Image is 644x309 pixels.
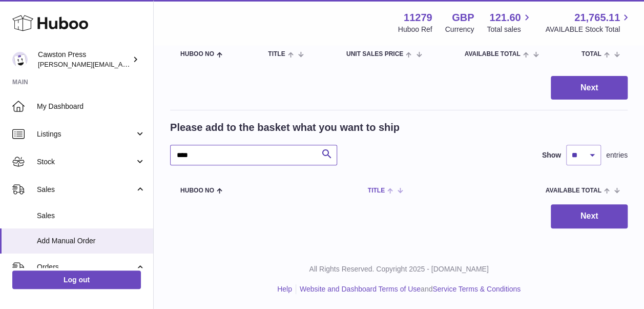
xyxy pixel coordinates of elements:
h2: Please add to the basket what you want to ship [170,121,400,134]
div: Currency [445,25,474,34]
span: AVAILABLE Stock Total [545,25,632,34]
a: Service Terms & Conditions [432,285,521,293]
a: 21,765.11 AVAILABLE Stock Total [545,11,632,34]
span: Huboo no [180,187,214,194]
a: 121.60 Total sales [487,11,532,34]
span: Total [581,51,601,57]
a: Website and Dashboard Terms of Use [300,285,421,293]
label: Show [542,150,561,160]
span: entries [606,150,628,160]
span: Listings [37,129,135,139]
strong: 11279 [404,11,432,25]
span: Unit Sales Price [346,51,403,57]
span: Stock [37,157,135,167]
span: Sales [37,185,135,195]
div: Huboo Ref [398,25,432,34]
span: Orders [37,262,135,272]
span: Title [268,51,285,57]
span: [PERSON_NAME][EMAIL_ADDRESS][PERSON_NAME][DOMAIN_NAME] [38,60,260,68]
a: Help [277,285,292,293]
span: AVAILABLE Total [546,187,601,194]
span: 21,765.11 [574,11,620,25]
span: Total sales [487,25,532,34]
span: 121.60 [489,11,521,25]
span: My Dashboard [37,102,146,111]
span: Title [368,187,385,194]
span: Huboo no [180,51,214,57]
span: AVAILABLE Total [464,51,520,57]
button: Next [551,204,628,228]
p: All Rights Reserved. Copyright 2025 - [DOMAIN_NAME] [162,264,636,274]
span: Add Manual Order [37,236,146,246]
span: Sales [37,211,146,221]
button: Next [551,76,628,100]
a: Log out [12,271,141,289]
div: Cawston Press [38,50,130,69]
strong: GBP [452,11,474,25]
li: and [296,284,521,294]
img: thomas.carson@cawstonpress.com [12,52,28,67]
